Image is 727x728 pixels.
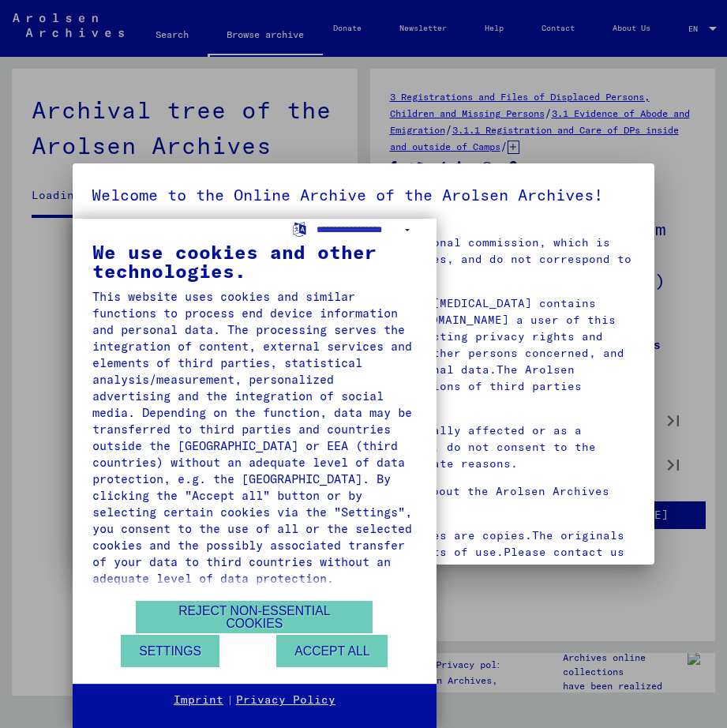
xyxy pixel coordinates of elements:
[121,635,219,667] button: Settings
[174,692,223,708] a: Imprint
[276,635,388,667] button: Accept all
[92,288,417,587] div: This website uses cookies and similar functions to process end device information and personal da...
[136,601,373,633] button: Reject non-essential cookies
[92,242,417,280] div: We use cookies and other technologies.
[236,692,335,708] a: Privacy Policy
